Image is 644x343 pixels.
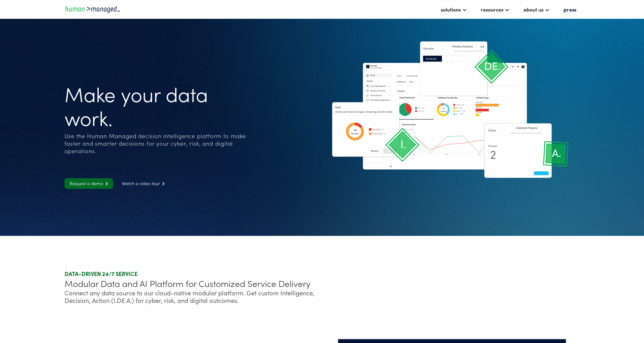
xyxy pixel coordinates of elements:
[65,289,319,304] div: Connect any data source to our cloud-native modular platform. Get custom Intelligence, Decision, ...
[486,62,500,70] g: DE.
[397,75,402,76] g: Home
[371,90,385,91] g: Enterprise Security
[413,154,415,155] g: Sun
[402,141,406,148] g: I.
[397,81,406,82] g: Dashboard
[335,106,340,108] g: Intel
[478,4,513,15] div: resources
[65,5,121,13] a: home
[434,58,442,60] g: Mitigate
[482,46,484,48] g: /4
[117,178,170,189] a: Watch a video tour
[438,4,470,15] div: solutions
[65,132,255,155] div: Use the Human Managed decision intelligence platform to make faster and smarter decisions for you...
[560,4,579,15] a: press
[441,6,461,13] div: solutions
[65,81,255,129] h1: Make your data work.
[409,81,414,82] g: I.DE.A.
[335,111,392,113] g: Overly permissive storage containing sensitive data
[371,75,375,76] g: Home
[65,178,113,189] a: Request a demo
[372,133,382,134] g: Restricted
[402,124,416,125] g: Historical View
[426,58,437,60] g: Eradicate
[520,4,553,15] div: about us
[103,182,108,186] span: 
[489,145,497,147] g: Execute
[160,182,165,186] span: 
[523,6,543,13] div: about us
[371,99,390,101] g: Cloud Misconfigurations
[424,47,434,49] g: Decision
[481,6,503,13] div: resources
[445,154,448,155] g: Tue
[481,46,482,48] g: 0
[65,270,319,278] div: DATA-DRIVEN 24/7 SERVICE
[371,86,386,87] g: Asset Management
[65,278,319,289] div: Modular Data and AI Platform for Customized Service Delivery
[476,97,489,99] g: Violation Age
[367,80,373,82] g: Reports
[552,150,561,157] g: A.
[397,90,405,92] g: Insights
